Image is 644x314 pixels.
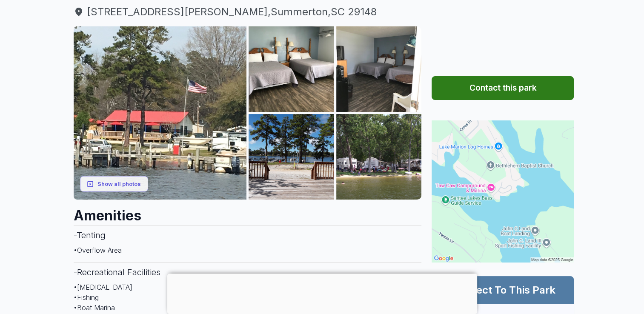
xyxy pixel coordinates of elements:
span: • Boat Marina [74,303,115,312]
span: • [MEDICAL_DATA] [74,283,132,291]
button: Show all photos [80,176,148,192]
span: [STREET_ADDRESS][PERSON_NAME] , Summerton , SC 29148 [74,4,422,20]
span: • Fishing [74,293,99,302]
img: AAcXr8pUHIVt43yPvyaG6TnKnChwOMkZdhwVzOxy4pUECjFJqfopGQy4lmTlRy3OyyFXw5db06cf_H0rCOTU9i8pFaVgD8Lsg... [249,114,334,200]
img: AAcXr8oK6eQRhDrLVDfti7Yf9BLIbaNms2B7Gr5NPI842E_z0C55FT65CJGg8t4Ukf64orXgdGXrmom9FyDuPryMA2D_Pr3PS... [336,114,422,200]
img: AAcXr8qsaQ4za2eY3iA-XGrAlqi-0HbuKuciRhV_7ShbX8GpbrtJAKuGfD1Im-Hxos4mX7DIardxKaLaGgU8T2S0GEObV2j3H... [336,26,422,112]
h2: Amenities [74,200,422,225]
img: Map for Taw Caw Campground & Marina [432,120,574,263]
img: AAcXr8r_LVYfb7sXVC-fowUyOtlVZcgoIVq3WiQlBDn79ZPTfqoCJ10j43JP_r2Lx8V-L9fqqUP0njtyAZ3-B-0t1p9SYs-4H... [74,26,247,200]
h2: Connect To This Park [442,283,564,297]
h3: - Tenting [74,225,422,245]
iframe: Advertisement [167,274,477,312]
span: • Overflow Area [74,246,122,254]
a: [STREET_ADDRESS][PERSON_NAME],Summerton,SC 29148 [74,4,422,20]
h3: - Recreational Facilities [74,262,422,282]
button: Contact this park [432,76,574,100]
img: AAcXr8rFvDMJ8tW5IEug_4-Wu8sDUi2Hssy_OaqiQ4HST_x_a02pCN3dRFKZLtl9UqK66MmMPm3C6tZikchK6foAsT4BXYSnQ... [249,26,334,112]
